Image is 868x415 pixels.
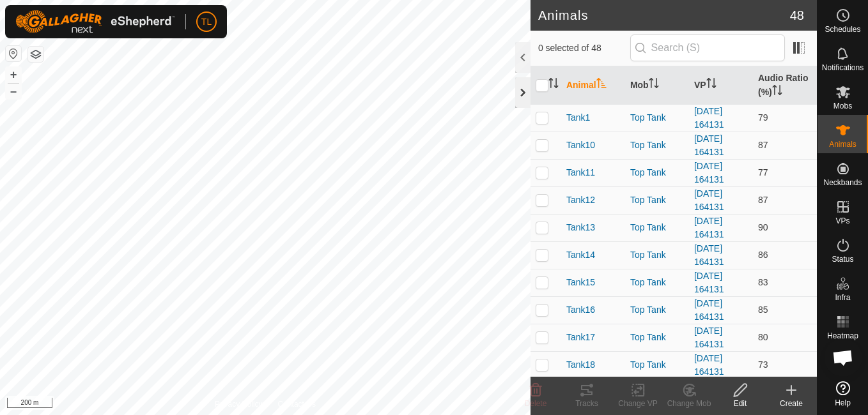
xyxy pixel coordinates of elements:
span: 90 [758,222,768,232]
div: Top Tank [630,193,684,207]
span: Tank17 [566,331,595,344]
div: Top Tank [630,221,684,234]
div: Change VP [612,398,663,409]
span: Schedules [825,26,860,33]
span: Tank13 [566,221,595,234]
span: VPs [835,217,849,225]
a: [DATE] 164131 [694,188,724,212]
a: [DATE] 164131 [694,353,724,377]
span: Help [835,399,851,407]
div: Top Tank [630,111,684,124]
span: 77 [758,167,768,177]
a: Privacy Policy [215,398,263,410]
span: Tank11 [566,166,595,179]
a: [DATE] 164131 [694,326,724,349]
span: Tank12 [566,193,595,207]
span: Status [832,255,853,263]
a: [DATE] 164131 [694,243,724,267]
th: Animal [561,66,625,105]
span: 48 [790,6,804,25]
span: Animals [829,140,856,148]
span: Neckbands [823,179,862,186]
span: Tank16 [566,303,595,317]
span: 73 [758,359,768,370]
a: [DATE] 164131 [694,133,724,157]
a: Help [818,376,868,412]
div: Top Tank [630,303,684,317]
span: 87 [758,140,768,150]
span: 87 [758,195,768,205]
div: Change Mob [663,398,715,409]
span: Delete [525,399,547,408]
span: 85 [758,305,768,315]
span: 80 [758,332,768,342]
p-sorticon: Activate to sort [772,87,782,97]
span: Tank10 [566,139,595,152]
button: Map Layers [28,47,43,62]
p-sorticon: Activate to sort [649,80,659,90]
span: Tank18 [566,358,595,372]
span: Heatmap [827,332,858,340]
a: Contact Us [278,398,316,410]
span: Infra [835,294,850,301]
span: 83 [758,277,768,287]
button: + [6,67,21,82]
a: Open chat [824,338,862,377]
input: Search (S) [630,34,785,61]
div: Top Tank [630,276,684,289]
h2: Animals [538,8,790,23]
img: Gallagher Logo [15,10,175,33]
button: – [6,84,21,99]
div: Top Tank [630,139,684,152]
a: [DATE] 164131 [694,216,724,239]
th: VP [689,66,753,105]
span: 0 selected of 48 [538,41,630,55]
div: Edit [715,398,766,409]
span: Notifications [822,64,864,72]
p-sorticon: Activate to sort [596,80,607,90]
span: 86 [758,250,768,260]
div: Top Tank [630,248,684,262]
a: [DATE] 164131 [694,106,724,130]
span: Mobs [833,102,852,110]
th: Mob [625,66,689,105]
span: Tank14 [566,248,595,262]
div: Create [766,398,817,409]
div: Tracks [561,398,612,409]
p-sorticon: Activate to sort [548,80,559,90]
span: Tank1 [566,111,590,124]
div: Top Tank [630,358,684,372]
span: 79 [758,112,768,123]
div: Top Tank [630,166,684,179]
a: [DATE] 164131 [694,161,724,185]
span: Tank15 [566,276,595,289]
span: TL [201,15,212,29]
button: Reset Map [6,46,21,61]
a: [DATE] 164131 [694,271,724,294]
a: [DATE] 164131 [694,298,724,322]
th: Audio Ratio (%) [753,66,817,105]
div: Top Tank [630,331,684,344]
p-sorticon: Activate to sort [706,80,717,90]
